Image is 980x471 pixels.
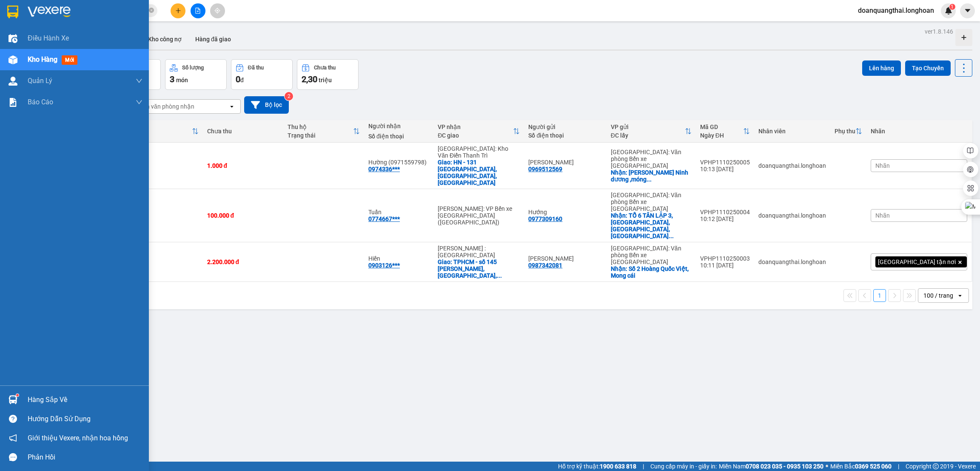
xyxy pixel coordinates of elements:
img: warehouse-icon [9,34,17,43]
button: Bộ lọc [244,96,289,114]
th: Toggle SortBy [283,120,364,143]
div: doanquangthai.longhoan [758,258,826,265]
button: Kho công nợ [141,29,188,49]
div: Bùi Văn hải [528,255,602,262]
div: 2.200.000 đ [207,258,279,265]
button: Tạo Chuyến [905,60,951,76]
th: Toggle SortBy [830,120,866,143]
div: [GEOGRAPHIC_DATA]: Văn phòng Bến xe [GEOGRAPHIC_DATA] [611,245,692,265]
button: Lên hàng [862,60,901,76]
div: Phụ thu [835,128,855,135]
strong: 1900 633 818 [600,463,636,470]
div: Tuấn [368,209,429,215]
div: Người nhận [368,123,429,129]
span: Miền Nam [719,462,823,471]
span: Kho hàng [28,55,57,63]
svg: open [228,103,235,110]
span: doanquangthai.longhoan [851,5,941,16]
div: Hướng dẫn sử dụng [28,413,142,425]
button: caret-down [960,3,975,18]
button: Hàng đã giao [188,29,238,49]
div: Nhãn [871,128,967,135]
svg: open [957,292,963,299]
div: Nhận: Cổng Chào Hồng Phong Ninh dương ,móng cái,quảng ninh [611,169,692,183]
span: đ [240,77,244,83]
span: 3 [170,74,174,84]
img: solution-icon [9,98,17,107]
span: Nhãn [875,212,890,219]
span: Điều hành xe [28,33,69,43]
div: HTTT [128,132,192,139]
span: triệu [319,77,332,83]
div: Thu hộ [288,123,353,130]
span: Ngày in phiếu: 17:58 ngày [57,17,175,26]
strong: 0369 525 060 [855,463,892,470]
sup: 1 [949,4,955,10]
span: Mã đơn: VPHP1110250002 [3,52,130,63]
span: plus [175,8,181,14]
div: Phản hồi [28,451,142,464]
div: Chọn văn phòng nhận [136,102,194,111]
span: 0 [236,74,240,84]
div: [PERSON_NAME] : [GEOGRAPHIC_DATA] [438,245,520,258]
div: 100.000 đ [207,212,279,219]
img: warehouse-icon [9,55,17,64]
strong: PHIẾU DÁN LÊN HÀNG [60,4,172,15]
div: 10:11 [DATE] [700,262,750,269]
span: 2,30 [302,74,317,84]
span: Giới thiệu Vexere, nhận hoa hồng [28,433,128,443]
div: Đã thu [248,65,264,71]
div: 0987342081 [528,262,562,269]
div: Nhận: TỔ 6 TÂN LẬP 3,CẨM THUỶ,CẨM THUỶ,QUẢNG NINH [611,212,692,239]
div: VPHP1110250004 [700,209,750,215]
div: 10:13 [DATE] [700,166,750,172]
div: Số lượng [182,65,204,71]
div: Chưa thu [207,128,279,135]
div: [GEOGRAPHIC_DATA]: Văn phòng Bến xe [GEOGRAPHIC_DATA] [611,149,692,169]
span: món [176,77,188,83]
img: logo-vxr [7,6,18,18]
div: Hàng sắp về [28,393,142,406]
span: CÔNG TY TNHH CHUYỂN PHÁT NHANH BẢO AN [67,29,170,44]
button: plus [171,3,185,18]
div: doanquangthai.longhoan [758,162,826,169]
th: Toggle SortBy [433,120,524,143]
button: Chưa thu2,30 triệu [297,59,359,90]
span: Cung cấp máy in - giấy in: [650,462,717,471]
div: Nhận: Số 2 Hoàng Quốc Việt, Mong cái [611,265,692,279]
div: Hường (0971559798) [368,159,429,166]
strong: CSKH: [23,29,45,36]
div: Đã thu [128,123,192,130]
span: caret-down [964,7,971,14]
div: Hướng [528,209,602,215]
div: [PERSON_NAME]: VP Bến xe [GEOGRAPHIC_DATA] ([GEOGRAPHIC_DATA]) [438,205,520,226]
div: VPHP1110250003 [700,255,750,262]
div: doanquangthai.longhoan [758,212,826,219]
div: Chưa thu [314,65,336,71]
div: VPHP1110250005 [700,159,750,166]
div: ĐC giao [438,132,513,139]
span: copyright [933,463,939,469]
div: VP gửi [611,123,685,130]
div: Ngày ĐH [700,132,743,139]
div: Người gửi [528,123,602,130]
span: ⚪️ [826,465,828,468]
div: Giao: TPHCM - số 145 phan văn hớn, đông hưng thuận, q.12 [438,258,520,279]
div: VP nhận [438,123,513,130]
strong: 0708 023 035 - 0935 103 250 [746,463,823,470]
span: down [136,99,142,106]
div: 1.000 đ [207,162,279,169]
button: file-add [191,3,205,18]
div: Tuấn Ngọc [528,159,602,166]
span: down [136,78,142,84]
div: 0977309160 [528,215,562,222]
span: close-circle [149,7,154,15]
div: 0969512569 [528,166,562,172]
span: Miền Bắc [830,462,892,471]
th: Toggle SortBy [124,120,203,143]
span: mới [62,55,77,65]
span: Hỗ trợ kỹ thuật: [558,462,636,471]
div: Trạng thái [288,132,353,139]
span: 1 [951,4,954,10]
div: ver 1.8.146 [925,27,953,36]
